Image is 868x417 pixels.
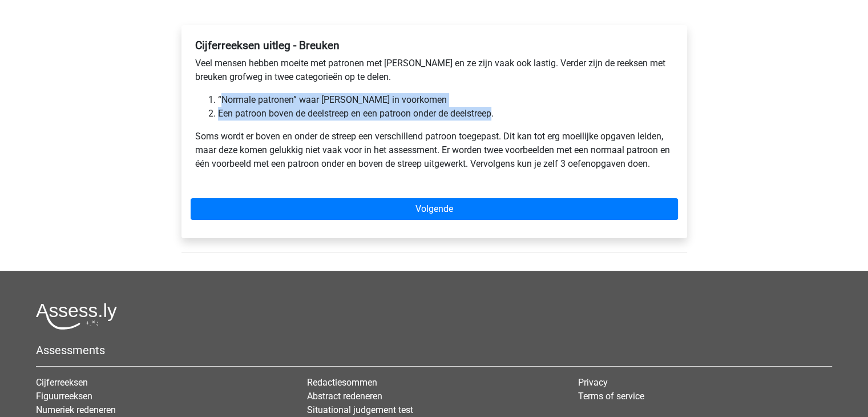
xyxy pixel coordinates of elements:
[36,391,92,402] a: Figuurreeksen
[578,391,644,402] a: Terms of service
[195,130,673,171] p: Soms wordt er boven en onder de streep een verschillend patroon toegepast. Dit kan tot erg moeili...
[307,377,377,388] a: Redactiesommen
[36,404,116,415] a: Numeriek redeneren
[191,198,678,220] a: Volgende
[195,57,673,84] p: Veel mensen hebben moeite met patronen met [PERSON_NAME] en ze zijn vaak ook lastig. Verder zijn ...
[36,343,832,357] h5: Assessments
[195,39,340,52] b: Cijferreeksen uitleg - Breuken
[218,107,673,121] li: Een patroon boven de deelstreep en een patroon onder de deelstreep.
[218,93,673,107] li: “Normale patronen” waar [PERSON_NAME] in voorkomen
[36,377,88,388] a: Cijferreeksen
[36,303,117,330] img: Assessly logo
[307,391,382,402] a: Abstract redeneren
[307,404,413,415] a: Situational judgement test
[578,377,608,388] a: Privacy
